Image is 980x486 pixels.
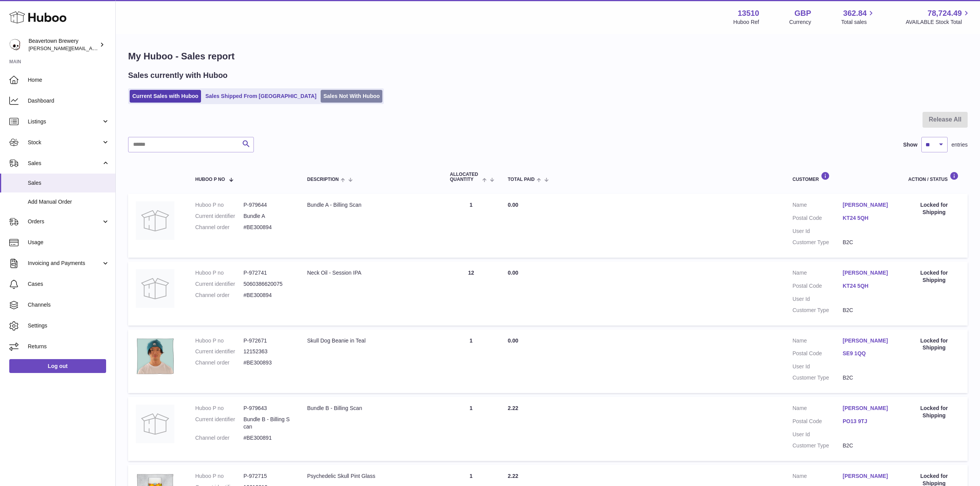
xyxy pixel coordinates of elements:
[792,239,843,246] dt: Customer Type
[442,397,500,461] td: 1
[203,90,319,103] a: Sales Shipped From [GEOGRAPHIC_DATA]
[843,442,893,449] dd: B2C
[28,118,101,125] span: Listings
[28,160,101,167] span: Sales
[243,434,292,442] dd: #BE300891
[195,405,243,412] dt: Huboo P no
[243,348,292,355] dd: 12152363
[195,224,243,231] dt: Channel order
[307,472,434,480] div: Psychedelic Skull Pint Glass
[906,19,971,26] span: AVAILABLE Stock Total
[792,374,843,381] dt: Customer Type
[508,337,518,344] span: 0.00
[195,292,243,299] dt: Channel order
[843,269,893,277] a: [PERSON_NAME]
[792,442,843,449] dt: Customer Type
[792,472,843,482] dt: Name
[28,218,101,225] span: Orders
[28,280,110,288] span: Cases
[908,337,960,352] div: Locked for Shipping
[243,359,292,366] dd: #BE300893
[128,50,968,62] h1: My Huboo - Sales report
[733,19,759,26] div: Huboo Ref
[195,348,243,355] dt: Current identifier
[906,8,971,26] a: 78,724.49 AVAILABLE Stock Total
[928,8,962,19] span: 78,724.49
[136,201,174,240] img: no-photo.jpg
[243,337,292,344] dd: P-972671
[9,359,106,373] a: Log out
[9,39,21,51] img: Matthew.McCormack@beavertownbrewery.co.uk
[136,405,174,443] img: no-photo.jpg
[792,269,843,278] dt: Name
[843,374,893,381] dd: B2C
[195,213,243,220] dt: Current identifier
[195,269,243,277] dt: Huboo P no
[843,239,893,246] dd: B2C
[792,307,843,314] dt: Customer Type
[903,141,917,148] label: Show
[136,269,174,308] img: no-photo.jpg
[195,177,225,182] span: Huboo P no
[792,172,893,182] div: Customer
[321,90,382,103] a: Sales Not With Huboo
[28,343,110,350] span: Returns
[843,8,867,19] span: 362.84
[28,76,110,84] span: Home
[908,201,960,216] div: Locked for Shipping
[442,329,500,393] td: 1
[243,269,292,277] dd: P-972741
[841,19,875,26] span: Total sales
[243,405,292,412] dd: P-979643
[28,301,110,309] span: Channels
[243,292,292,299] dd: #BE300894
[307,201,434,209] div: Bundle A - Billing Scan
[841,8,875,26] a: 362.84 Total sales
[508,177,535,182] span: Total paid
[243,224,292,231] dd: #BE300894
[508,405,518,411] span: 2.22
[29,37,98,52] div: Beavertown Brewery
[792,431,843,438] dt: User Id
[28,97,110,105] span: Dashboard
[843,350,893,357] a: SE9 1QQ
[792,295,843,303] dt: User Id
[843,307,893,314] dd: B2C
[843,418,893,425] a: PO13 9TJ
[843,201,893,209] a: [PERSON_NAME]
[307,269,434,277] div: Neck Oil - Session IPA
[794,8,811,19] strong: GBP
[843,405,893,412] a: [PERSON_NAME]
[789,19,811,26] div: Currency
[307,337,434,344] div: Skull Dog Beanie in Teal
[908,172,960,182] div: Action / Status
[792,282,843,292] dt: Postal Code
[195,337,243,344] dt: Huboo P no
[792,363,843,370] dt: User Id
[508,202,518,208] span: 0.00
[442,194,500,258] td: 1
[195,434,243,442] dt: Channel order
[843,472,893,480] a: [PERSON_NAME]
[307,177,339,182] span: Description
[792,228,843,235] dt: User Id
[28,322,110,329] span: Settings
[908,405,960,419] div: Locked for Shipping
[28,179,110,187] span: Sales
[792,337,843,346] dt: Name
[243,416,292,430] dd: Bundle B - Billing Scan
[792,418,843,427] dt: Postal Code
[28,260,101,267] span: Invoicing and Payments
[128,70,228,81] h2: Sales currently with Huboo
[195,472,243,480] dt: Huboo P no
[738,8,759,19] strong: 13510
[508,473,518,479] span: 2.22
[442,262,500,326] td: 12
[792,405,843,414] dt: Name
[450,172,480,182] span: ALLOCATED Quantity
[195,416,243,430] dt: Current identifier
[195,359,243,366] dt: Channel order
[792,214,843,224] dt: Postal Code
[28,239,110,246] span: Usage
[307,405,434,412] div: Bundle B - Billing Scan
